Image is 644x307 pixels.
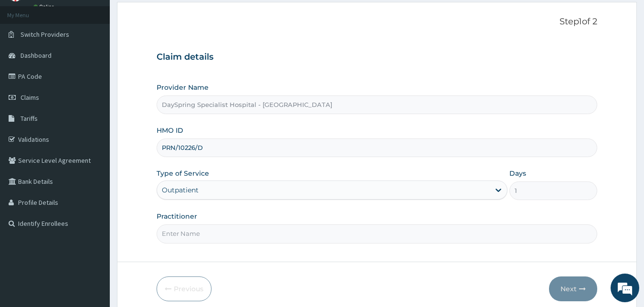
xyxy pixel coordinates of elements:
[157,17,598,27] p: Step 1 of 2
[157,83,209,92] label: Provider Name
[509,169,526,178] label: Days
[33,3,56,10] a: Online
[157,212,197,221] label: Practitioner
[157,169,209,178] label: Type of Service
[157,138,598,157] input: Enter HMO ID
[18,48,39,72] img: d_794563401_company_1708531726252_794563401
[157,276,211,301] button: Previous
[162,185,199,195] div: Outpatient
[21,51,52,60] span: Dashboard
[157,5,179,28] div: Minimize live chat window
[21,93,39,102] span: Claims
[21,30,69,39] span: Switch Providers
[50,53,160,66] div: Chat with us now
[55,93,132,189] span: We're online!
[5,205,182,239] textarea: Type your message and hit 'Enter'
[157,52,598,63] h3: Claim details
[157,126,183,135] label: HMO ID
[157,224,598,243] input: Enter Name
[21,114,38,123] span: Tariffs
[549,276,597,301] button: Next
